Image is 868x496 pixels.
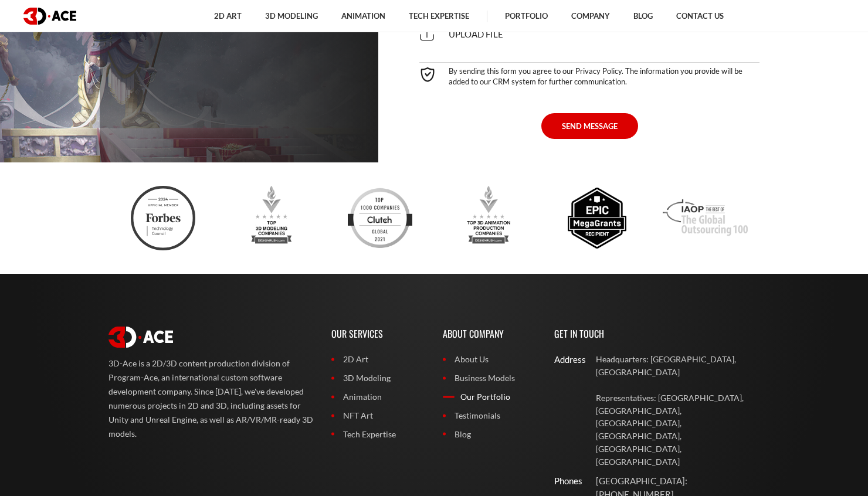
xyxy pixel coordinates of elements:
[596,392,759,468] p: Representatives: [GEOGRAPHIC_DATA], [GEOGRAPHIC_DATA], [GEOGRAPHIC_DATA], [GEOGRAPHIC_DATA], [GEO...
[565,186,629,250] img: Epic megagrants recipient
[663,186,747,250] img: Iaop award
[23,8,76,25] img: logo dark
[108,327,173,348] img: logo white
[331,428,425,441] a: Tech Expertise
[239,186,304,250] img: Top 3d modeling companies designrush award 2023
[331,315,425,353] p: Our Services
[443,409,537,422] a: Testimonials
[443,390,537,403] a: Our Portfolio
[596,353,759,379] p: Headquarters: [GEOGRAPHIC_DATA], [GEOGRAPHIC_DATA]
[456,186,521,250] img: Top 3d animation production companies designrush 2023
[331,390,425,403] a: Animation
[554,474,574,488] div: Phones
[541,113,638,139] button: SEND MESSAGE
[554,315,759,353] p: Get In Touch
[131,186,195,250] img: Ftc badge 3d ace 2024
[443,428,537,441] a: Blog
[331,372,425,385] a: 3D Modeling
[443,372,537,385] a: Business Models
[419,29,503,39] span: Upload file
[554,353,574,366] div: Address
[596,353,759,468] a: Headquarters: [GEOGRAPHIC_DATA], [GEOGRAPHIC_DATA] Representatives: [GEOGRAPHIC_DATA], [GEOGRAPHI...
[331,409,425,422] a: NFT Art
[331,353,425,366] a: 2D Art
[443,315,537,353] p: About Company
[419,62,759,87] div: By sending this form you agree to our Privacy Policy. The information you provide will be added t...
[108,356,314,441] p: 3D-Ace is a 2D/3D content production division of Program-Ace, an international custom software de...
[443,353,537,366] a: About Us
[348,186,412,250] img: Clutch top developers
